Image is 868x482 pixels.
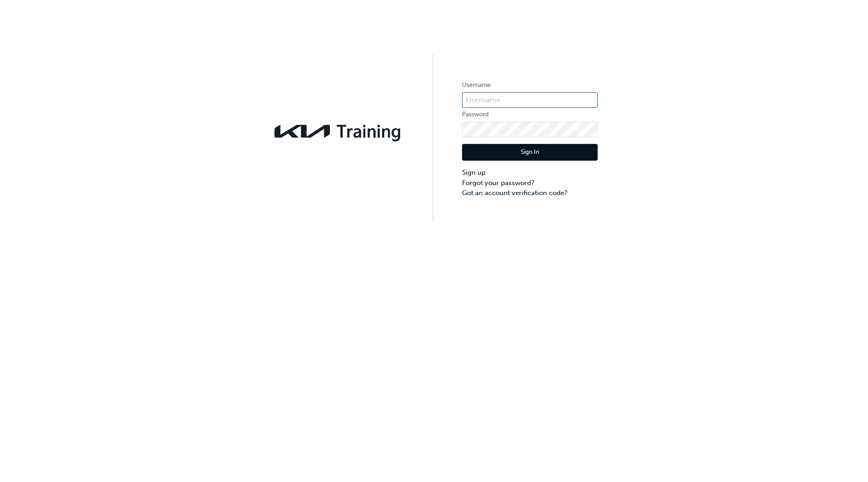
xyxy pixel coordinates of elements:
a: Forgot your password? [462,178,598,188]
img: kia-training [270,119,406,143]
label: Password [462,109,598,120]
button: Sign In [462,144,598,161]
a: Got an account verification code? [462,188,598,198]
a: Sign up [462,167,598,178]
label: Username [462,80,598,91]
input: Username [462,92,598,108]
